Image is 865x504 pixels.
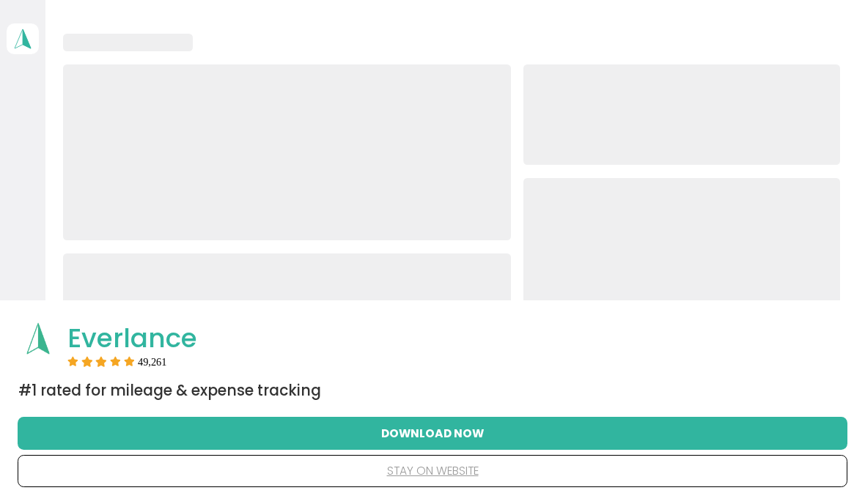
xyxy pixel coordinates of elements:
[67,356,167,366] div: Rating:5 stars
[41,456,824,486] button: stay on website
[18,380,321,401] span: #1 Rated for Mileage & Expense Tracking
[41,418,824,448] button: Download Now
[18,319,58,358] img: App logo
[138,357,167,366] span: User reviews count
[67,319,197,357] span: Everlance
